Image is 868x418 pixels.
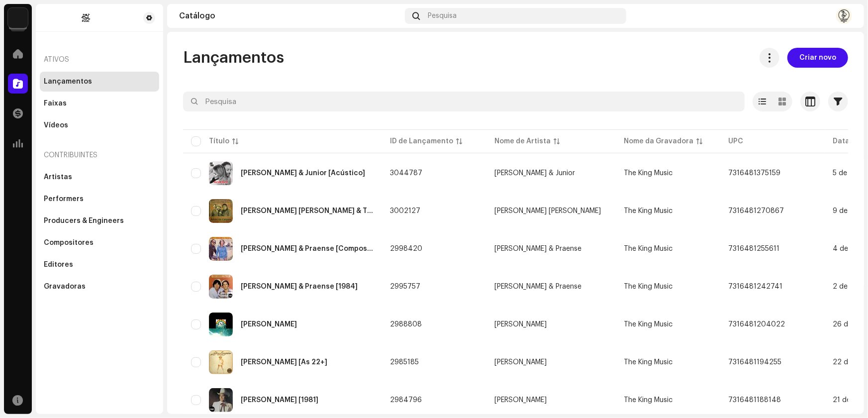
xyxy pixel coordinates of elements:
[390,321,422,328] span: 2988808
[390,170,422,177] span: 3044787
[209,388,233,412] img: 0734b10c-f2b6-4b76-9c4b-94b0e516e19e
[40,94,159,113] re-m-nav-item: Faixas
[494,136,551,146] div: Nome de Artista
[40,167,159,187] re-m-nav-item: Artistas
[728,321,785,328] span: 7316481204022
[728,283,782,290] span: 7316481242741
[428,12,457,20] span: Pesquisa
[44,100,67,107] div: Faixas
[44,173,72,181] div: Artistas
[390,359,419,366] span: 2985185
[209,237,233,261] img: a098a72d-d2cf-4082-96e5-45f28f7551cc
[390,397,422,404] span: 2984796
[494,283,581,290] div: [PERSON_NAME] & Praense
[44,261,73,269] div: Editores
[494,359,608,366] span: Nalva Aguiar
[241,283,358,290] div: Peão Carreiro & Praense [1984]
[183,48,284,68] span: Lançamentos
[179,12,401,20] div: Catálogo
[40,72,159,92] re-m-nav-item: Lançamentos
[390,208,420,214] span: 3002127
[241,397,318,404] div: Marcelo Costa [1981]
[241,245,374,252] div: Peão Carreiro & Praense [Compositores em Dueto]
[494,245,581,252] div: [PERSON_NAME] & Praense
[390,283,420,290] span: 2995757
[624,321,673,328] span: The King Music
[799,48,836,68] span: Criar novo
[44,78,92,86] div: Lançamentos
[40,115,159,135] re-m-nav-item: Vídeos
[241,359,327,366] div: Nalva Aguiar [As 22+]
[209,275,233,299] img: 4744efe5-bd95-4f87-9810-613fbdeaa38b
[787,48,848,68] button: Criar novo
[40,143,159,167] re-a-nav-header: Contribuintes
[728,359,781,366] span: 7316481194255
[624,397,673,404] span: The King Music
[209,161,233,185] img: 702773ed-e98d-49ee-b1c4-5da8933ff4a3
[241,170,365,177] div: Sandy & Junior [Acústico]
[8,8,28,28] img: c86870aa-2232-4ba3-9b41-08f587110171
[624,283,673,290] span: The King Music
[494,397,608,404] span: Marcelo Costa
[44,121,68,129] div: Vídeos
[183,92,745,111] input: Pesquisa
[40,233,159,253] re-m-nav-item: Compositores
[40,189,159,209] re-m-nav-item: Performers
[494,170,575,177] div: [PERSON_NAME] & Junior
[40,48,159,72] re-a-nav-header: Ativos
[494,283,608,290] span: Peão Carreiro & Praense
[44,217,124,225] div: Producers & Engineers
[728,245,779,252] span: 7316481255611
[209,136,229,146] div: Título
[728,208,784,214] span: 7316481270867
[728,397,781,404] span: 7316481188148
[241,321,297,328] div: Mark Davis
[494,170,608,177] span: Sandy & Junior
[494,208,601,214] div: [PERSON_NAME] [PERSON_NAME]
[624,359,673,366] span: The King Music
[494,208,608,214] span: Jackson Antunes
[494,359,547,366] div: [PERSON_NAME]
[44,283,86,291] div: Gravadoras
[728,170,780,177] span: 7316481375159
[40,255,159,275] re-m-nav-item: Editores
[624,170,673,177] span: The King Music
[40,277,159,297] re-m-nav-item: Gravadoras
[209,313,233,336] img: d3e1c48e-c1e7-4878-bbd6-11e46f9537ae
[836,8,852,24] img: 9209a818-ae4a-4b6b-ac49-10dab2ebe703
[390,136,453,146] div: ID de Lançamento
[390,245,422,252] span: 2998420
[44,12,127,24] img: f599b786-36f7-43ff-9e93-dc84791a6e00
[44,239,94,247] div: Compositores
[624,208,673,214] span: The King Music
[209,350,233,374] img: e9d9def3-bdf8-4ccb-9942-fc8660ab0e05
[494,321,547,328] div: [PERSON_NAME]
[494,245,608,252] span: Peão Carreiro & Praense
[494,321,608,328] span: Mark Davis
[494,397,547,404] div: [PERSON_NAME]
[241,208,374,214] div: Jackson Antunes & Tião do Carro [Jeitão de Caipira]
[624,245,673,252] span: The King Music
[44,195,84,203] div: Performers
[40,211,159,231] re-m-nav-item: Producers & Engineers
[624,136,693,146] div: Nome da Gravadora
[209,199,233,223] img: e14a53f2-db85-42c2-96b4-e87dc8a8ac2c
